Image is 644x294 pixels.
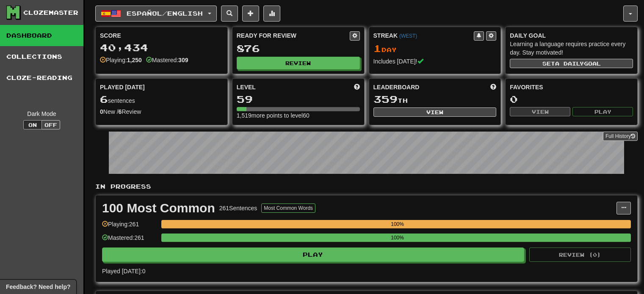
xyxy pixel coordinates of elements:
button: View [510,107,570,116]
strong: 6 [119,108,122,115]
div: Playing: [100,56,142,64]
div: Ready for Review [237,31,350,40]
button: Play [572,107,633,116]
span: Open feedback widget [6,283,70,291]
span: Leaderboard [373,83,420,91]
span: Score more points to level up [354,83,360,91]
span: a daily [555,60,584,66]
strong: 309 [178,57,188,63]
div: 59 [237,94,360,104]
div: Mastered: 261 [102,234,157,247]
a: (WEST) [399,33,417,39]
div: 876 [237,43,360,54]
div: 261 Sentences [219,204,257,212]
div: Playing: 261 [102,220,157,234]
div: 1,519 more points to level 60 [237,111,360,120]
p: In Progress [95,182,638,191]
div: Daily Goal [510,31,633,40]
span: Played [DATE] [100,83,145,91]
strong: 1,250 [127,57,142,63]
div: th [373,94,497,105]
div: Score [100,31,223,40]
span: This week in points, UTC [490,83,496,91]
button: Review [237,57,360,69]
span: Español / English [127,10,203,17]
button: View [373,107,497,117]
strong: 0 [100,108,103,115]
div: Mastered: [146,56,188,64]
button: Add sentence to collection [242,5,259,22]
button: Play [102,247,524,262]
button: Seta dailygoal [510,59,633,68]
span: 6 [100,93,108,105]
div: Day [373,43,497,54]
span: Played [DATE]: 0 [102,268,145,275]
div: 100 Most Common [102,202,215,214]
button: Review (0) [529,247,631,262]
button: Español/English [95,5,217,22]
span: 359 [373,93,398,105]
div: sentences [100,94,223,105]
div: New / Review [100,107,223,116]
div: Favorites [510,83,633,91]
a: Full History [603,132,638,141]
button: On [23,120,42,129]
div: Dark Mode [6,110,77,118]
div: Learning a language requires practice every day. Stay motivated! [510,40,633,57]
button: Most Common Words [261,203,315,213]
div: Streak [373,31,474,40]
button: More stats [263,5,280,22]
span: Level [237,83,256,91]
div: Clozemaster [23,8,78,17]
div: 100% [164,234,631,242]
div: 100% [164,220,631,228]
button: Off [41,120,60,129]
button: Search sentences [221,5,238,22]
span: 1 [373,42,381,54]
div: 0 [510,94,633,104]
div: 40,434 [100,42,223,53]
div: Includes [DATE]! [373,57,497,66]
